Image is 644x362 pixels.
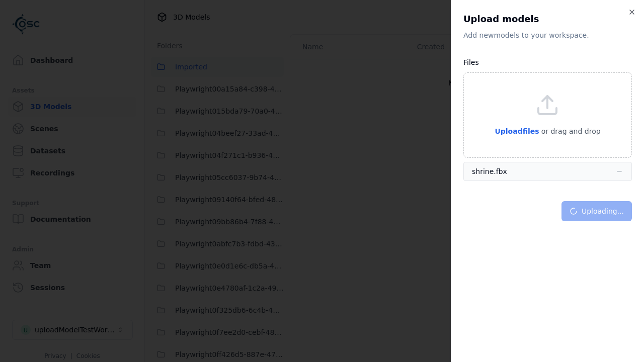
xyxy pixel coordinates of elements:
span: Upload files [495,127,539,135]
p: Add new model s to your workspace. [463,30,632,40]
div: shrine.fbx [472,166,507,176]
p: or drag and drop [539,125,601,137]
label: Files [463,58,479,66]
h2: Upload models [463,12,632,26]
